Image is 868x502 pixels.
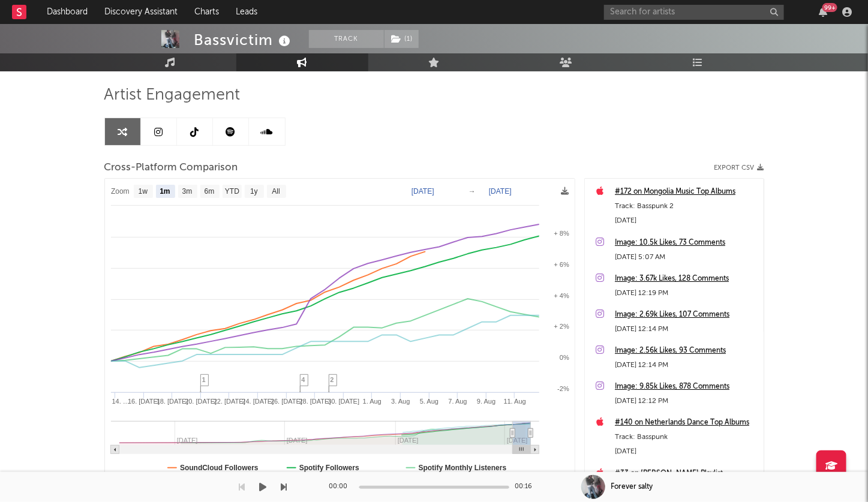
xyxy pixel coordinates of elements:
text: 26. [DATE] [271,398,302,405]
text: Zoom [111,188,130,196]
text: 24. [DATE] [242,398,274,405]
div: [DATE] 12:14 PM [615,358,758,372]
text: 20. [DATE] [185,398,217,405]
text: 18. [DATE] [156,398,188,405]
text: 30. [DATE] [328,398,359,405]
button: Track [309,30,384,48]
text: Spotify Monthly Listeners [418,464,506,472]
div: [DATE] [615,214,758,228]
text: Spotify Followers [299,464,359,472]
text: 14. … [112,398,129,405]
text: + 2% [554,323,569,330]
text: 28. [DATE] [299,398,331,405]
div: [DATE] [615,444,758,459]
text: 3m [182,188,192,196]
div: Track: Basspunk [615,430,758,444]
text: + 8% [554,230,569,237]
text: 11. Aug [503,398,525,405]
span: 4 [302,376,305,383]
div: 99 + [822,3,837,12]
text: 22. [DATE] [213,398,245,405]
div: [DATE] 5:07 AM [615,250,758,264]
span: Artist Engagement [104,88,241,103]
input: Search for artists [604,5,784,20]
text: 9. Aug [477,398,495,405]
button: 99+ [819,7,827,17]
span: 2 [331,376,334,383]
text: [DATE] [412,187,434,196]
div: 00:16 [515,480,539,494]
text: 1. Aug [362,398,381,405]
button: (1) [385,30,419,48]
span: 1 [202,376,206,383]
text: All [272,188,280,196]
text: 3. Aug [391,398,410,405]
text: 0% [560,354,569,361]
text: SoundCloud Followers [180,464,259,472]
div: [DATE] 12:14 PM [615,322,758,336]
text: 1w [138,188,148,196]
text: 6m [204,188,214,196]
text: -2% [557,385,569,392]
text: 16. [DATE] [128,398,160,405]
a: #140 on Netherlands Dance Top Albums [615,416,758,430]
text: 1y [250,188,258,196]
text: YTD [224,188,239,196]
a: #172 on Mongolia Music Top Albums [615,185,758,199]
text: 5. Aug [419,398,438,405]
text: + 6% [554,261,569,268]
div: 00:00 [329,480,353,494]
a: Image: 10.5k Likes, 73 Comments [615,236,758,250]
text: + 4% [554,292,569,299]
a: Image: 2.56k Likes, 93 Comments [615,344,758,358]
div: [DATE] 12:19 PM [615,286,758,300]
div: Bassvictim [194,30,294,50]
span: Cross-Platform Comparison [104,161,238,175]
button: Export CSV [714,164,764,172]
text: → [468,187,476,196]
text: 1m [160,188,170,196]
a: Image: 9.85k Likes, 878 Comments [615,380,758,394]
div: Forever salty [611,482,653,492]
div: Track: Basspunk 2 [615,199,758,214]
a: #33 on [PERSON_NAME] Playlist [615,467,758,481]
div: [DATE] 12:12 PM [615,394,758,408]
span: ( 1 ) [384,30,419,48]
text: 7. Aug [448,398,467,405]
a: Image: 3.67k Likes, 128 Comments [615,272,758,286]
a: Image: 2.69k Likes, 107 Comments [615,308,758,322]
text: [DATE] [489,187,512,196]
